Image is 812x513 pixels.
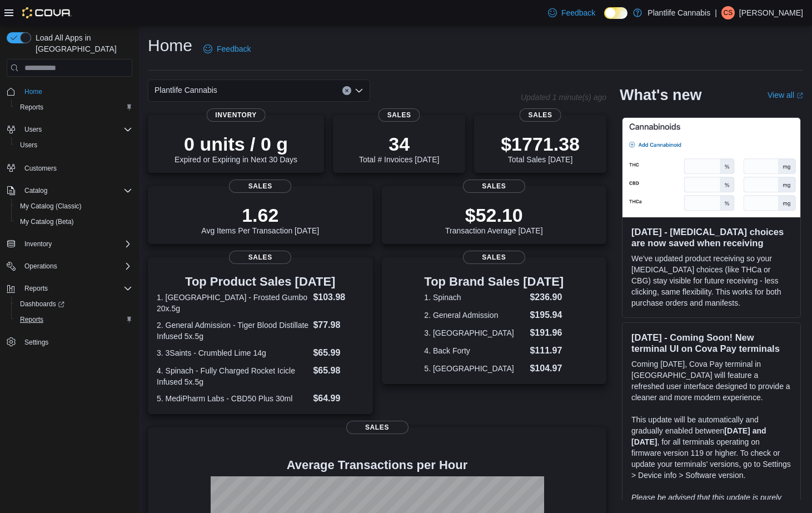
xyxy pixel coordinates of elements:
[157,347,308,358] dt: 3. 3Saints - Crumbled Lime 14g
[16,297,132,311] span: Dashboards
[313,392,363,405] dd: $64.99
[463,251,525,264] span: Sales
[157,320,308,342] dt: 2. General Admission - Tiger Blood Distillate Infused 5x.5g
[378,108,420,122] span: Sales
[20,260,132,273] span: Operations
[20,162,61,175] a: Customers
[157,275,364,288] h3: Top Product Sales [DATE]
[20,141,37,150] span: Users
[16,200,86,213] a: My Catalog (Classic)
[715,6,717,19] p: |
[229,180,291,193] span: Sales
[16,313,48,326] a: Reports
[2,236,137,252] button: Inventory
[20,217,74,226] span: My Catalog (Beta)
[206,108,266,122] span: Inventory
[739,6,803,19] p: [PERSON_NAME]
[11,296,137,312] a: Dashboards
[157,459,597,472] h4: Average Transactions per Hour
[157,292,308,314] dt: 1. [GEOGRAPHIC_DATA] - Frosted Gumbo 20x.5g
[359,133,439,155] p: 34
[16,138,42,152] a: Users
[424,310,525,321] dt: 2. General Admission
[24,125,42,134] span: Users
[620,86,701,104] h2: What's new
[20,85,47,98] a: Home
[561,7,595,18] span: Feedback
[24,284,48,293] span: Reports
[647,6,710,19] p: Plantlife Cannabis
[530,326,564,340] dd: $191.96
[2,183,137,198] button: Catalog
[16,101,48,114] a: Reports
[2,281,137,296] button: Reports
[501,133,580,155] p: $1771.38
[530,344,564,357] dd: $111.97
[24,240,52,248] span: Inventory
[768,91,803,99] a: View allExternal link
[20,123,132,136] span: Users
[11,137,137,153] button: Users
[20,300,64,308] span: Dashboards
[521,93,606,102] p: Updated 1 minute(s) ago
[445,204,543,226] p: $52.10
[20,315,43,324] span: Reports
[24,186,47,195] span: Catalog
[16,101,132,114] span: Reports
[175,133,297,155] p: 0 units / 0 g
[631,226,791,248] h3: [DATE] - [MEDICAL_DATA] choices are now saved when receiving
[2,334,137,350] button: Settings
[16,313,132,326] span: Reports
[631,414,791,481] p: This update will be automatically and gradually enabled between , for all terminals operating on ...
[217,43,251,54] span: Feedback
[313,318,363,332] dd: $77.98
[2,160,137,176] button: Customers
[2,258,137,274] button: Operations
[16,200,132,213] span: My Catalog (Classic)
[20,84,132,98] span: Home
[359,133,439,164] div: Total # Invoices [DATE]
[11,312,137,327] button: Reports
[604,7,627,19] input: Dark Mode
[201,204,319,226] p: 1.62
[20,282,52,295] button: Reports
[544,2,600,24] a: Feedback
[155,83,217,97] span: Plantlife Cannabis
[16,297,69,311] a: Dashboards
[631,358,791,403] p: Coming [DATE], Cova Pay terminal in [GEOGRAPHIC_DATA] will feature a refreshed user interface des...
[721,6,735,19] div: Charlotte Soukeroff
[16,215,78,228] a: My Catalog (Beta)
[346,421,409,434] span: Sales
[501,133,580,164] div: Total Sales [DATE]
[20,335,132,349] span: Settings
[530,308,564,322] dd: $195.94
[11,198,137,214] button: My Catalog (Classic)
[313,346,363,360] dd: $65.99
[342,86,351,95] button: Clear input
[424,345,525,356] dt: 4. Back Forty
[148,34,192,57] h1: Home
[520,108,561,122] span: Sales
[445,204,543,235] div: Transaction Average [DATE]
[11,99,137,115] button: Reports
[424,363,525,374] dt: 5. [GEOGRAPHIC_DATA]
[313,291,363,304] dd: $103.98
[724,6,733,19] span: CS
[530,291,564,304] dd: $236.90
[24,338,48,347] span: Settings
[20,184,132,197] span: Catalog
[31,32,132,54] span: Load All Apps in [GEOGRAPHIC_DATA]
[7,79,132,379] nav: Complex example
[20,237,56,251] button: Inventory
[2,83,137,99] button: Home
[424,327,525,338] dt: 3. [GEOGRAPHIC_DATA]
[157,393,308,404] dt: 5. MediPharm Labs - CBD50 Plus 30ml
[20,282,132,295] span: Reports
[24,87,42,96] span: Home
[530,362,564,375] dd: $104.97
[24,262,57,271] span: Operations
[199,38,255,60] a: Feedback
[20,260,62,273] button: Operations
[20,161,132,175] span: Customers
